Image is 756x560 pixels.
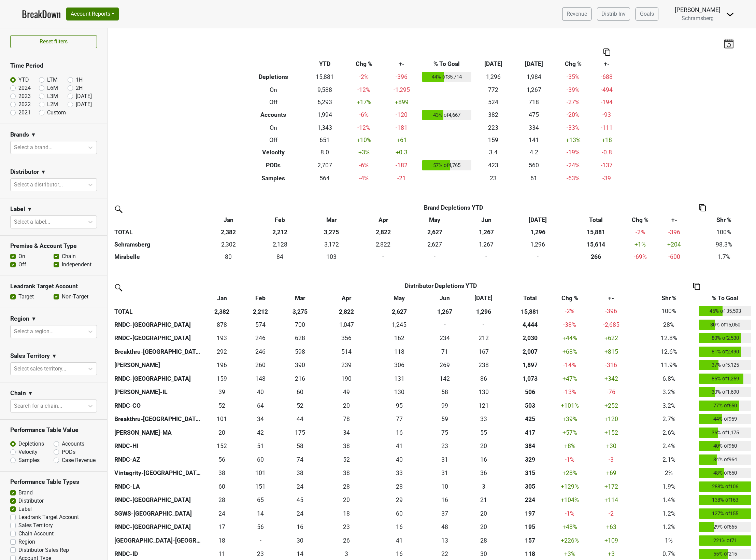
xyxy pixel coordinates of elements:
td: 161.997 [373,332,426,345]
td: -63 % [554,172,592,184]
td: 627.6 [280,332,320,345]
label: Chain Account [18,530,54,538]
th: Jul: activate to sort column ascending [512,214,564,226]
th: Jan: activate to sort column ascending [202,292,241,305]
div: 84 [256,252,304,261]
td: -93 [592,108,621,122]
td: 651 [304,134,345,146]
th: Jun: activate to sort column ascending [460,214,512,226]
div: 234 [427,334,463,342]
td: 3172.074 [306,238,357,251]
th: 1,296 [464,305,503,318]
th: 3,275 [306,226,357,238]
h3: Label [10,206,25,213]
td: 0 [460,251,512,263]
td: +0.3 [383,146,420,158]
label: 2023 [18,92,31,100]
td: -6 % [345,108,383,122]
td: -27 % [554,96,592,108]
td: 245.76 [241,332,280,345]
th: Jul: activate to sort column ascending [464,292,503,305]
label: 2H [76,84,83,92]
td: 245.973 [241,345,280,359]
div: 167 [466,347,501,356]
th: Schramsberg [113,238,203,251]
td: -24 % [554,158,592,172]
label: 1H [76,76,83,84]
td: 1296.195 [512,238,564,251]
th: 1,267 [426,305,464,318]
td: -4 % [345,172,383,184]
td: 0 [357,251,409,263]
td: -39 [592,172,621,184]
td: -120 [383,108,420,122]
td: 2822.337 [357,238,409,251]
td: 514.408 [320,345,373,359]
td: 9,588 [304,84,345,96]
span: -396 [605,308,617,314]
td: 212.089 [464,332,503,345]
th: 15614.310 [564,238,628,251]
th: % To Goal [420,58,473,70]
label: Custom [47,109,66,117]
div: 292 [204,347,240,356]
th: [PERSON_NAME] [113,359,202,372]
label: 2022 [18,100,31,109]
img: Dropdown Menu [726,10,734,18]
div: 2,007 [504,347,556,356]
td: 564 [304,172,345,184]
th: On [242,122,304,134]
th: 2,212 [241,305,280,318]
button: Reset filters [10,35,97,48]
td: 1,343 [304,122,345,134]
h3: Leadrank Target Account [10,283,97,290]
th: +- [592,58,621,70]
th: 2,382 [202,305,241,318]
th: Feb: activate to sort column ascending [254,214,306,226]
span: ▼ [31,315,37,323]
span: Schramsberg [682,15,714,22]
td: 382 [473,108,514,122]
th: May: activate to sort column ascending [373,292,426,305]
label: Region [18,538,35,546]
td: 100% [640,305,698,318]
label: Independent [62,261,91,269]
h3: Brands [10,131,29,138]
th: Off [242,96,304,108]
td: -6 % [345,158,383,172]
th: 2,212 [254,226,306,238]
td: 71.338 [426,345,464,359]
label: Samples [18,456,40,464]
td: -0.8 [592,146,621,158]
th: Velocity [242,146,304,158]
th: On [242,84,304,96]
td: 8.0 [304,146,345,158]
div: 80 [204,252,253,261]
div: 2,128 [256,240,304,249]
label: [DATE] [76,100,92,109]
th: TOTAL [113,226,203,238]
img: last_updated_date [724,39,734,48]
div: 246 [243,347,278,356]
label: Brand [18,489,33,497]
label: Label [18,505,32,513]
h3: Chain [10,390,26,397]
td: +1 % [628,238,653,251]
td: 118.405 [373,345,426,359]
th: Total: activate to sort column ascending [564,214,628,226]
td: 291.63 [202,345,241,359]
div: -600 [654,252,694,261]
a: Goals [636,8,658,20]
div: 1,047 [322,320,371,329]
td: 1,994 [304,108,345,122]
td: -20 % [554,108,592,122]
td: -194 [592,96,621,108]
td: -12 % [345,122,383,134]
td: -39 % [554,84,592,96]
td: 0 [426,318,464,332]
label: L2M [47,100,58,109]
td: 166.686 [464,345,503,359]
label: LTM [47,76,58,84]
span: -2% [636,229,645,236]
th: 2029.681 [503,332,557,345]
